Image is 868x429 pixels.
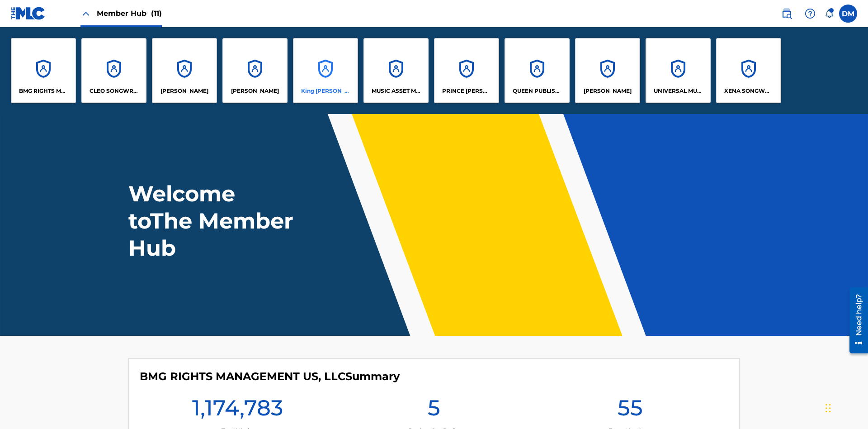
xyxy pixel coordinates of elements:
img: search [781,8,792,19]
p: CLEO SONGWRITER [90,87,139,95]
div: User Menu [839,5,857,23]
p: ELVIS COSTELLO [160,87,208,95]
a: Accounts[PERSON_NAME] [152,38,217,103]
a: Public Search [778,5,796,23]
h1: 55 [618,394,643,427]
a: AccountsKing [PERSON_NAME] [293,38,358,103]
p: EYAMA MCSINGER [231,87,279,95]
a: AccountsUNIVERSAL MUSIC PUB GROUP [646,38,711,103]
iframe: Resource Center [843,284,868,358]
img: help [805,8,816,19]
p: UNIVERSAL MUSIC PUB GROUP [654,87,703,95]
p: MUSIC ASSET MANAGEMENT (MAM) [372,87,421,95]
h4: BMG RIGHTS MANAGEMENT US, LLC [140,370,400,383]
a: AccountsXENA SONGWRITER [716,38,781,103]
p: QUEEN PUBLISHA [513,87,562,95]
span: (11) [151,9,162,18]
p: PRINCE MCTESTERSON [442,87,491,95]
a: AccountsCLEO SONGWRITER [81,38,146,103]
span: Member Hub [97,8,162,19]
p: BMG RIGHTS MANAGEMENT US, LLC [19,87,68,95]
img: MLC Logo [11,7,46,20]
a: AccountsQUEEN PUBLISHA [505,38,570,103]
h1: 1,174,783 [192,394,283,427]
a: AccountsPRINCE [PERSON_NAME] [434,38,499,103]
div: Notifications [825,9,834,18]
h1: Welcome to The Member Hub [128,180,297,262]
div: Drag [826,395,831,422]
a: Accounts[PERSON_NAME] [222,38,288,103]
p: XENA SONGWRITER [724,87,774,95]
a: AccountsMUSIC ASSET MANAGEMENT (MAM) [363,38,429,103]
h1: 5 [428,394,440,427]
p: RONALD MCTESTERSON [584,87,632,95]
a: AccountsBMG RIGHTS MANAGEMENT US, LLC [11,38,76,103]
p: King McTesterson [301,87,350,95]
iframe: Chat Widget [823,386,868,429]
a: Accounts[PERSON_NAME] [575,38,640,103]
img: Close [80,8,91,19]
div: Help [801,5,819,23]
